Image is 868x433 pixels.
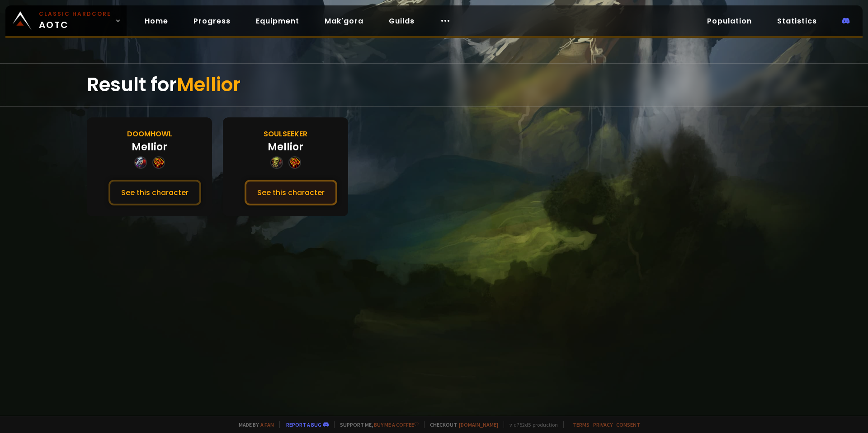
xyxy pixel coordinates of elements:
a: Report a bug [286,421,321,428]
div: Mellior [268,140,303,154]
button: See this character [108,180,201,205]
a: a fan [260,421,274,428]
small: Classic Hardcore [39,10,111,18]
a: Buy me a coffee [374,421,419,428]
a: Classic HardcoreAOTC [5,5,127,36]
a: Home [137,12,175,30]
a: Privacy [593,421,613,428]
span: AOTC [39,10,111,32]
a: Progress [186,12,238,30]
span: Checkout [424,421,498,428]
span: Made by [233,421,274,428]
span: Support me, [334,421,419,428]
a: Equipment [249,12,307,30]
button: See this character [245,180,337,205]
a: Consent [616,421,640,428]
div: Mellior [132,140,167,154]
a: Terms [573,421,590,428]
div: Doomhowl [127,128,172,140]
a: Mak'gora [317,12,371,30]
span: v. d752d5 - production [504,421,558,428]
a: Population [700,12,759,30]
span: Mellior [177,71,241,98]
a: [DOMAIN_NAME] [459,421,498,428]
div: Soulseeker [264,128,307,140]
a: Statistics [770,12,824,30]
div: Result for [87,64,781,106]
a: Guilds [382,12,422,30]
